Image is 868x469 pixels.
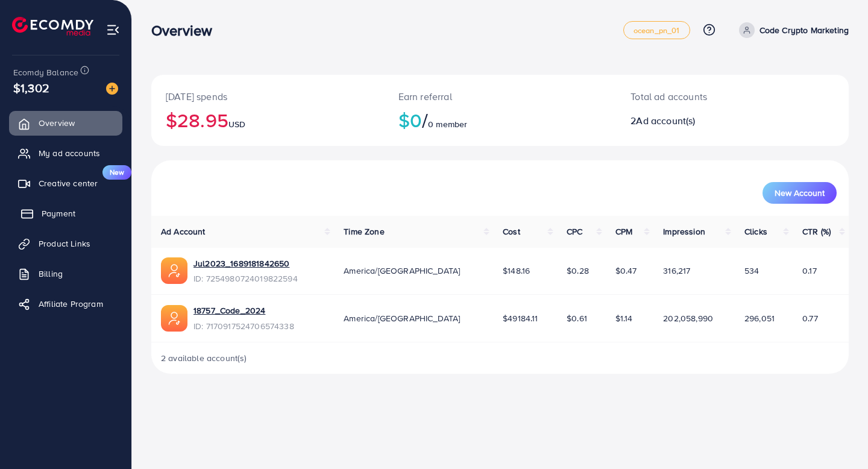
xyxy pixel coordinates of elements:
p: Earn referral [398,89,602,104]
a: Billing [9,262,122,286]
a: Creative centerNew [9,171,122,195]
a: My ad accounts [9,141,122,165]
p: Code Crypto Marketing [759,23,849,37]
span: 0.77 [802,312,818,324]
p: Total ad accounts [631,89,776,104]
a: Jul2023_1689181842650 [193,257,298,269]
span: 202,058,990 [663,312,713,324]
span: Ad account(s) [636,114,695,127]
a: 18757_Code_2024 [193,304,294,316]
span: Clicks [744,225,767,238]
span: New [102,165,131,180]
span: Ad Account [161,225,206,238]
a: Product Links [9,231,122,256]
span: Ecomdy Balance [13,66,78,78]
span: $0.28 [567,265,589,277]
span: New Account [775,189,825,197]
img: ic-ads-acc.e4c84228.svg [161,305,187,332]
span: CPM [615,225,632,238]
span: CTR (%) [802,225,831,238]
img: logo [12,17,93,36]
img: image [106,83,118,95]
h3: Overview [151,22,222,39]
span: CPC [567,225,582,238]
img: menu [106,23,120,37]
span: ocean_pn_01 [634,27,680,34]
span: Product Links [39,238,90,250]
span: $0.47 [615,265,637,277]
span: $1.14 [615,312,633,324]
span: Impression [663,225,705,238]
span: Overview [39,117,75,129]
h2: 2 [631,115,776,127]
a: Code Crypto Marketing [734,22,849,38]
h2: $28.95 [166,109,370,131]
span: America/[GEOGRAPHIC_DATA] [344,265,460,277]
span: ID: 7170917524706574338 [193,320,294,332]
span: ID: 7254980724019822594 [193,272,298,285]
a: Overview [9,111,122,135]
span: / [422,106,428,134]
span: Time Zone [344,225,384,238]
img: ic-ads-acc.e4c84228.svg [161,257,187,284]
span: 0 member [428,118,467,130]
a: Affiliate Program [9,292,122,316]
span: $0.61 [567,312,587,324]
iframe: Chat [817,415,859,460]
button: New Account [763,182,837,204]
a: Payment [9,201,122,225]
span: $49184.11 [503,312,538,324]
h2: $0 [398,109,602,131]
a: ocean_pn_01 [623,21,690,39]
span: Cost [503,225,520,238]
span: Payment [42,207,75,219]
span: 2 available account(s) [161,352,247,364]
span: $1,302 [13,79,49,96]
span: $148.16 [503,265,530,277]
p: [DATE] spends [166,89,370,104]
span: 0.17 [802,265,817,277]
span: Billing [39,268,63,280]
span: 316,217 [663,265,690,277]
span: 296,051 [744,312,775,324]
span: Creative center [39,177,98,189]
span: 534 [744,265,759,277]
span: My ad accounts [39,147,100,159]
span: America/[GEOGRAPHIC_DATA] [344,312,460,324]
span: Affiliate Program [39,298,103,310]
span: USD [228,118,245,130]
